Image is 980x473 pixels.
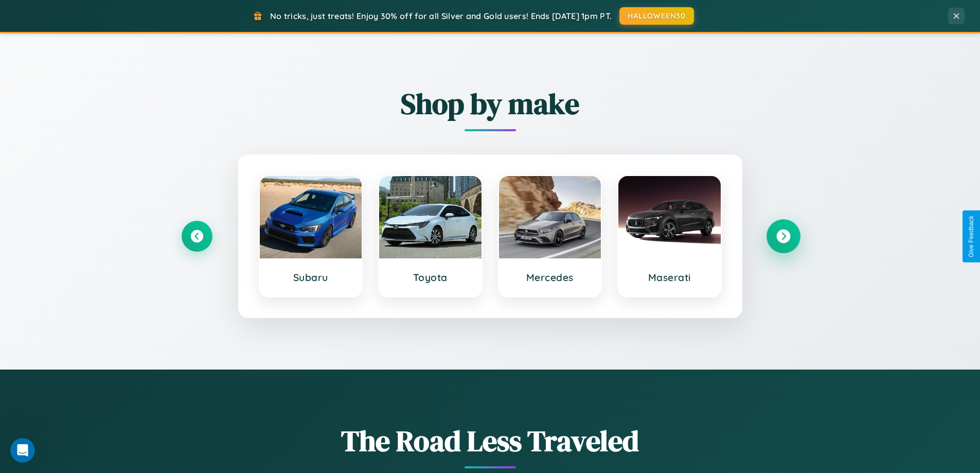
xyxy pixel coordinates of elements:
[968,216,975,257] div: Give Feedback
[619,7,694,25] button: HALLOWEEN30
[182,421,799,461] h1: The Road Less Traveled
[182,84,799,124] h2: Shop by make
[10,438,35,463] iframe: Intercom live chat
[509,271,591,284] h3: Mercedes
[389,271,471,284] h3: Toyota
[270,11,612,21] span: No tricks, just treats! Enjoy 30% off for all Silver and Gold users! Ends [DATE] 1pm PT.
[270,271,352,284] h3: Subaru
[629,271,710,284] h3: Maserati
